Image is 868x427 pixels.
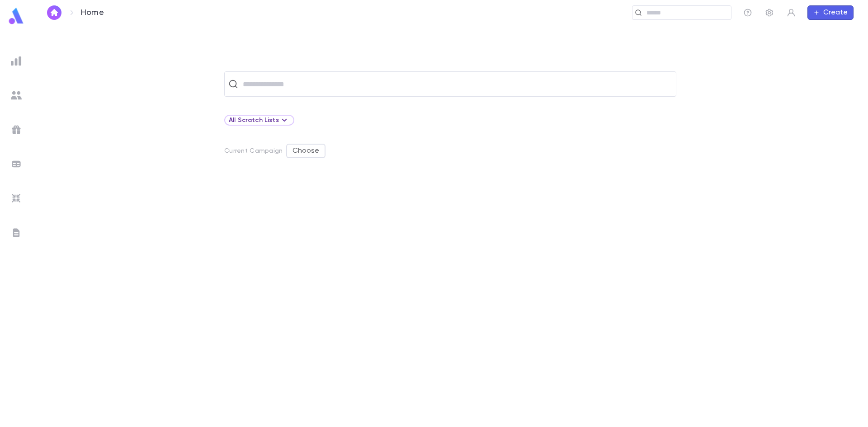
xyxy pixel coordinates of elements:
p: Home [81,8,104,18]
img: home_white.a664292cf8c1dea59945f0da9f25487c.svg [49,9,60,16]
div: All Scratch Lists [229,115,290,126]
img: letters_grey.7941b92b52307dd3b8a917253454ce1c.svg [11,227,22,238]
button: Choose [286,144,325,158]
img: students_grey.60c7aba0da46da39d6d829b817ac14fc.svg [11,90,22,101]
p: Current Campaign [224,147,283,155]
img: logo [7,7,25,25]
div: All Scratch Lists [224,115,294,126]
img: imports_grey.530a8a0e642e233f2baf0ef88e8c9fcb.svg [11,193,22,204]
img: campaigns_grey.99e729a5f7ee94e3726e6486bddda8f1.svg [11,124,22,135]
img: batches_grey.339ca447c9d9533ef1741baa751efc33.svg [11,159,22,169]
img: reports_grey.c525e4749d1bce6a11f5fe2a8de1b229.svg [11,56,22,66]
button: Create [807,5,854,20]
